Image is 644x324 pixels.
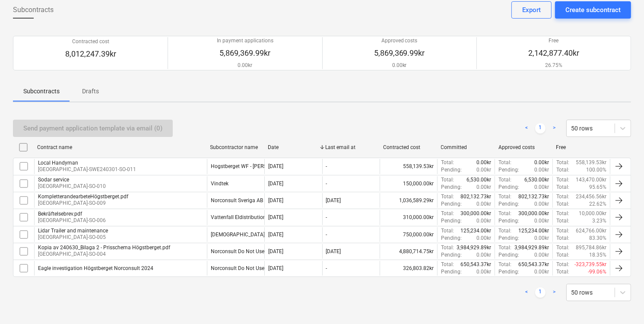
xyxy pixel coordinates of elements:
p: 26.75% [528,62,579,69]
div: Eagle investigation Högstberget Norconsult 2024 [38,265,153,271]
p: Total : [498,193,511,200]
div: Export [522,4,541,16]
div: Norconsult Do Not Use [211,248,264,254]
div: Subcontractor name [210,144,261,150]
div: Norconsult Sveriga AB [211,197,263,203]
p: 650,543.37kr [460,261,491,268]
div: [DATE] [326,248,341,254]
p: Total : [556,159,569,166]
p: 6,530.00kr [524,176,549,184]
div: - [326,265,327,271]
p: Total : [556,176,569,184]
div: Lidar Trailer and maintenance [38,228,108,234]
p: 0.00kr [476,166,491,174]
div: Norconsult Do Not Use [211,265,264,271]
p: 0.00kr [534,235,549,242]
p: 0.00kr [217,62,273,69]
p: 300,000.00kr [518,210,549,217]
p: [GEOGRAPHIC_DATA]-SWE240301-SO-011 [38,166,136,173]
p: -99.06% [588,268,606,276]
div: 4,880,714.75kr [380,244,437,259]
p: Total : [556,193,569,200]
div: [DATE] [326,197,341,203]
p: Total : [556,227,569,235]
p: Pending : [441,200,462,208]
p: 95.65% [589,184,606,191]
div: [DATE] [268,232,283,238]
p: Pending : [498,251,519,259]
div: Committed [441,144,492,150]
div: KompletterandearbeteHögstberget.pdf [38,194,128,200]
p: [GEOGRAPHIC_DATA]-SO-009 [38,200,128,207]
p: 0.00kr [476,251,491,259]
p: 234,456.56kr [576,193,606,200]
p: 0.00kr [534,159,549,166]
p: 0.00kr [534,251,549,259]
p: 5,869,369.99kr [217,48,273,58]
div: Vattenfall Eldistribution AB [211,214,274,220]
p: 0.00kr [374,62,425,69]
p: Total : [556,261,569,268]
p: 0.00kr [476,159,491,166]
p: Total : [498,244,511,251]
p: Total : [556,166,569,174]
div: Approved costs [498,144,549,150]
p: Total : [556,217,569,225]
p: 0.00kr [476,184,491,191]
p: 300,000.00kr [460,210,491,217]
div: [DATE] [268,265,283,271]
p: 100.00% [586,166,606,174]
p: [GEOGRAPHIC_DATA]-SO-004 [38,251,170,258]
p: 0.00kr [476,217,491,225]
div: 326,803.82kr [380,261,437,276]
p: 2,142,877.40kr [528,48,579,58]
p: 83.30% [589,235,606,242]
p: 3.23% [592,217,606,225]
p: Total : [498,227,511,235]
div: [DATE] [268,181,283,187]
div: Contracted cost [383,144,434,150]
p: Drafts [80,87,101,96]
div: [DATE] [268,248,283,254]
p: Total : [498,176,511,184]
p: Total : [556,235,569,242]
p: 0.00kr [476,235,491,242]
div: Chatt-widget [601,283,644,324]
p: [GEOGRAPHIC_DATA]-SO-005 [38,234,108,241]
p: Approved costs [374,37,425,44]
p: Pending : [498,235,519,242]
p: -323,739.55kr [574,261,606,268]
div: Last email at [326,144,377,150]
div: [DATE] [268,214,283,220]
p: 802,132.73kr [460,193,491,200]
p: Pending : [498,268,519,276]
div: Date [268,144,319,150]
p: Total : [441,193,454,200]
p: Pending : [498,166,519,174]
button: Create subcontract [555,1,631,19]
div: 150,000.00kr [380,176,437,191]
div: - [326,163,327,169]
div: 310,000.00kr [380,210,437,225]
p: 6,530.00kr [466,176,491,184]
p: 125,234.00kr [518,227,549,235]
p: Pending : [441,268,462,276]
span: Subcontracts [13,5,54,15]
p: 0.00kr [534,166,549,174]
div: Scanmatic Sverige AB [211,232,291,238]
p: Total : [556,244,569,251]
p: Total : [498,159,511,166]
p: 18.35% [589,251,606,259]
a: Next page [549,123,559,133]
p: 895,784.86kr [576,244,606,251]
p: Total : [556,268,569,276]
p: Subcontracts [23,87,60,96]
p: Total : [498,210,511,217]
p: 10,000.00kr [579,210,606,217]
p: 0.00kr [476,200,491,208]
p: Total : [441,227,454,235]
iframe: Chat Widget [601,283,644,324]
p: Total : [441,261,454,268]
p: Pending : [441,217,462,225]
p: Total : [556,184,569,191]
